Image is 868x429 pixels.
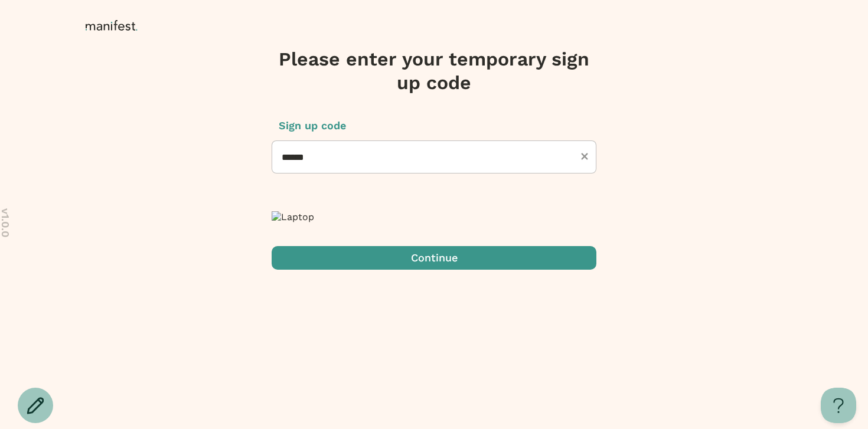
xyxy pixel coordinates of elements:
h3: Please enter your temporary sign up code [272,47,596,94]
button: Continue [272,246,596,270]
p: Sign up code [272,118,596,133]
img: Laptop [272,211,314,222]
iframe: Help Scout Beacon - Open [821,388,856,423]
